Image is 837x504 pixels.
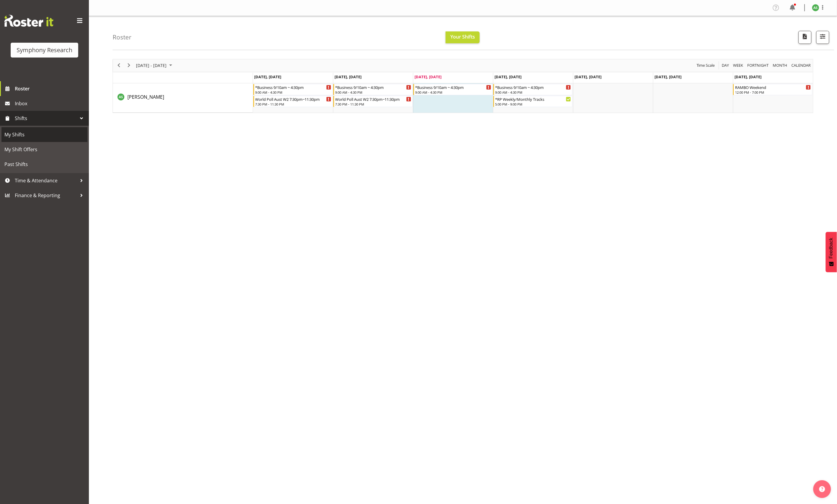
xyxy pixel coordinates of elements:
span: My Shift Offers [4,145,84,154]
div: Ange Steiger"s event - *Business 9/10am ~ 4:30pm Begin From Thursday, October 2, 2025 at 9:00:00 ... [493,84,573,95]
div: Symphony Research [17,46,72,55]
div: Timeline Week of October 1, 2025 [113,59,813,113]
span: Feedback [829,238,834,259]
a: [PERSON_NAME] [127,93,164,101]
div: *RP Weekly/Monthly Tracks [495,96,571,102]
button: Your Shifts [446,31,480,43]
td: Ange Steiger resource [113,83,253,113]
span: [DATE], [DATE] [255,74,281,79]
button: Filter Shifts [816,31,829,44]
div: previous period [114,59,124,72]
button: Fortnight [747,62,770,69]
div: Ange Steiger"s event - RAMBO Weekend Begin From Sunday, October 5, 2025 at 12:00:00 PM GMT+13:00 ... [733,84,812,95]
div: RAMBO Weekend [735,84,811,90]
span: [DATE], [DATE] [575,74,602,79]
div: Ange Steiger"s event - World Poll Aust W2 7:30pm~11:30pm Begin From Monday, September 29, 2025 at... [253,96,333,107]
div: Sep 29 - Oct 05, 2025 [134,59,176,72]
span: Day [721,62,730,69]
button: Time Scale [696,62,716,69]
span: Fortnight [747,62,769,69]
a: My Shift Offers [1,142,87,157]
span: Past Shifts [4,160,84,169]
div: 9:00 AM - 4:30 PM [415,90,491,95]
button: Next [125,62,133,69]
span: Month [772,62,788,69]
span: Finance & Reporting [15,191,77,200]
div: 9:00 AM - 4:30 PM [255,90,331,95]
span: Time Scale [696,62,716,69]
button: Previous [115,62,123,69]
div: *Business 9/10am ~ 4:30pm [415,84,491,90]
button: Timeline Month [772,62,789,69]
div: *Business 9/10am ~ 4:30pm [255,84,331,90]
button: Month [791,62,812,69]
div: *Business 9/10am ~ 4:30pm [495,84,571,90]
div: World Poll Aust W2 7:30pm~11:30pm [255,96,331,102]
button: Feedback - Show survey [826,232,837,272]
span: [DATE], [DATE] [495,74,522,79]
div: Ange Steiger"s event - *RP Weekly/Monthly Tracks Begin From Thursday, October 2, 2025 at 5:00:00 ... [493,96,573,107]
div: 12:00 PM - 7:00 PM [735,90,811,95]
div: 9:00 AM - 4:30 PM [335,90,411,95]
button: Download a PDF of the roster according to the set date range. [798,31,812,44]
div: 9:00 AM - 4:30 PM [495,90,571,95]
div: Ange Steiger"s event - *Business 9/10am ~ 4:30pm Begin From Monday, September 29, 2025 at 9:00:00... [253,84,333,95]
a: Past Shifts [1,157,87,172]
div: Ange Steiger"s event - *Business 9/10am ~ 4:30pm Begin From Tuesday, September 30, 2025 at 9:00:0... [333,84,413,95]
img: Rosterit website logo [4,15,53,27]
button: October 2025 [135,62,175,69]
span: Roster [15,84,86,93]
div: 7:30 PM - 11:30 PM [335,102,411,106]
span: [DATE] - [DATE] [135,62,167,69]
span: [DATE], [DATE] [415,74,442,79]
img: help-xxl-2.png [819,486,825,492]
div: *Business 9/10am ~ 4:30pm [335,84,411,90]
table: Timeline Week of October 1, 2025 [253,83,813,113]
span: Your Shifts [450,34,475,40]
span: [DATE], [DATE] [335,74,362,79]
span: [PERSON_NAME] [127,94,164,100]
img: ange-steiger11422.jpg [812,4,819,11]
div: 5:00 PM - 9:00 PM [495,102,571,106]
div: 7:30 PM - 11:30 PM [255,102,331,106]
span: Week [733,62,744,69]
button: Timeline Day [721,62,730,69]
span: Time & Attendance [15,176,77,185]
a: My Shifts [1,127,87,142]
button: Timeline Week [732,62,745,69]
div: Ange Steiger"s event - World Poll Aust W2 7:30pm~11:30pm Begin From Tuesday, September 30, 2025 a... [333,96,413,107]
div: Ange Steiger"s event - *Business 9/10am ~ 4:30pm Begin From Wednesday, October 1, 2025 at 9:00:00... [413,84,493,95]
span: Inbox [15,99,86,108]
h4: Roster [113,34,132,41]
span: My Shifts [4,130,84,139]
div: next period [124,59,134,72]
span: [DATE], [DATE] [735,74,762,79]
div: World Poll Aust W2 7:30pm~11:30pm [335,96,411,102]
span: calendar [791,62,812,69]
span: Shifts [15,114,77,123]
span: [DATE], [DATE] [655,74,682,79]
